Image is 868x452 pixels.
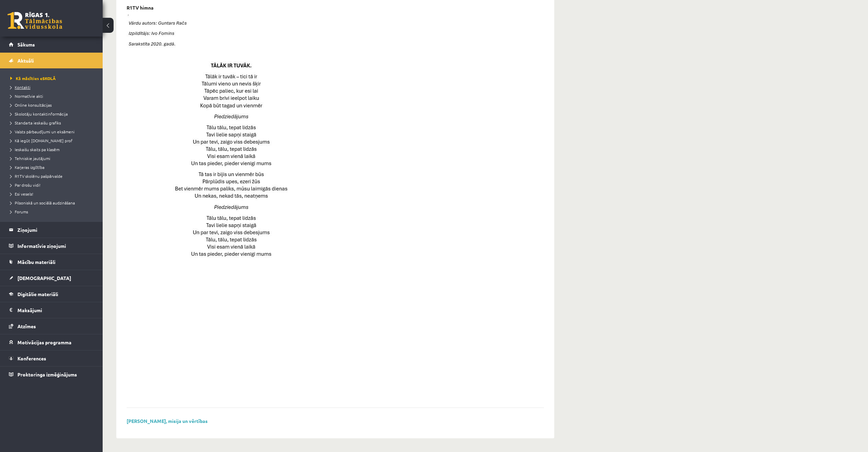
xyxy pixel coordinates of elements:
span: Kontakti [10,84,30,90]
a: Online konsultācijas [10,102,96,108]
span: [DEMOGRAPHIC_DATA] [17,275,71,281]
span: Skolotāju kontaktinformācija [10,111,68,117]
a: Kā iegūt [DOMAIN_NAME] prof [10,137,96,144]
a: Esi vesels! [10,191,96,197]
span: Pilsoniskā un sociālā audzināšana [10,200,75,205]
a: Konferences [9,350,94,366]
span: Motivācijas programma [17,339,72,345]
a: Tehniskie jautājumi [10,155,96,161]
a: R1TV skolēnu pašpārvalde [10,173,96,179]
span: Proktoringa izmēģinājums [17,371,77,377]
a: Maksājumi [9,302,94,318]
span: Online konsultācijas [10,102,52,108]
span: Kā mācīties eSKOLĀ [10,76,56,81]
a: Ziņojumi [9,222,94,238]
span: Atzīmes [17,323,36,329]
a: [DEMOGRAPHIC_DATA] [9,270,94,286]
span: Par drošu vidi! [10,182,40,188]
span: Ieskaišu skaits pa klasēm [10,147,60,152]
span: Digitālie materiāli [17,291,58,297]
p: R1TV himna [127,5,154,11]
a: Ieskaišu skaits pa klasēm [10,146,96,152]
a: [PERSON_NAME], misija un vērtības [127,418,208,424]
a: Skolotāju kontaktinformācija [10,111,96,117]
span: Standarta ieskaišu grafiks [10,120,61,125]
a: Sākums [9,37,94,52]
a: Normatīvie akti [10,93,96,99]
span: Konferences [17,355,46,361]
a: Pilsoniskā un sociālā audzināšana [10,200,96,206]
a: Informatīvie ziņojumi [9,238,94,254]
a: Valsts pārbaudījumi un eksāmeni [10,129,96,135]
span: R1TV skolēnu pašpārvalde [10,173,63,179]
a: Rīgas 1. Tālmācības vidusskola [8,12,62,29]
span: Esi vesels! [10,191,33,197]
span: Aktuāli [17,57,34,64]
span: Forums [10,209,28,214]
span: Sākums [17,41,35,48]
a: Atzīmes [9,318,94,334]
a: Kontakti [10,84,96,90]
span: Normatīvie akti [10,93,43,99]
a: Proktoringa izmēģinājums [9,367,94,382]
legend: Maksājumi [17,302,94,318]
legend: Ziņojumi [17,222,94,238]
a: Mācību materiāli [9,254,94,270]
a: Digitālie materiāli [9,286,94,302]
a: Kā mācīties eSKOLĀ [10,75,96,81]
span: Karjeras izglītība [10,164,44,170]
span: Mācību materiāli [17,259,55,265]
a: Forums [10,209,96,215]
legend: Informatīvie ziņojumi [17,238,94,254]
a: Karjeras izglītība [10,164,96,170]
span: Kā iegūt [DOMAIN_NAME] prof [10,138,73,143]
a: Aktuāli [9,53,94,68]
a: Motivācijas programma [9,334,94,350]
span: Valsts pārbaudījumi un eksāmeni [10,129,75,134]
span: Tehniskie jautājumi [10,156,50,161]
a: Standarta ieskaišu grafiks [10,120,96,126]
a: Par drošu vidi! [10,182,96,188]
